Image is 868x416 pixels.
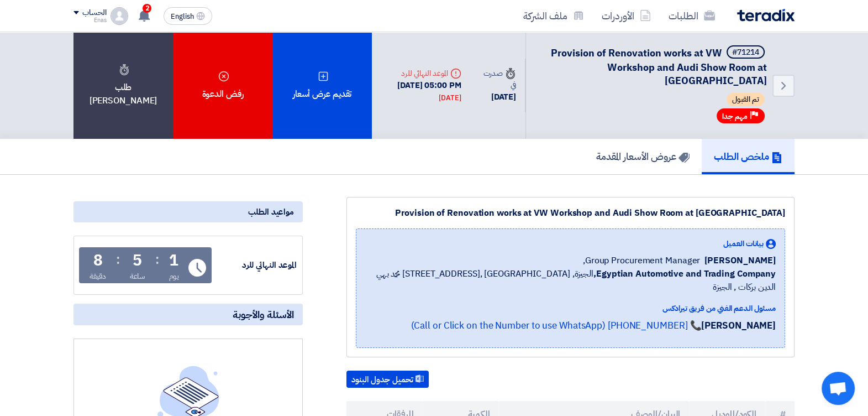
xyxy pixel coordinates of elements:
[479,67,517,91] div: صدرت في
[702,139,795,174] a: ملخص الطلب
[233,308,294,321] span: الأسئلة والأجوبة
[155,249,159,269] div: :
[722,111,748,122] span: مهم جدا
[93,253,103,268] div: 8
[73,17,106,23] div: Enas
[737,9,795,22] img: Teradix logo
[90,271,107,282] div: دقيقة
[381,67,461,79] div: الموعد النهائي للرد
[479,91,517,103] div: [DATE]
[169,253,178,268] div: 1
[596,150,690,163] h5: عروض الأسعار المقدمة
[551,45,767,88] span: Provision of Renovation works at VW Workshop and Audi Show Room at [GEOGRAPHIC_DATA]
[143,4,151,13] span: 2
[583,254,700,267] span: Group Procurement Manager,
[365,303,776,314] div: مسئول الدعم الفني من فريق تيرادكس
[173,32,272,139] div: رفض الدعوة
[593,3,660,29] a: الأوردرات
[73,32,173,139] div: طلب [PERSON_NAME]
[701,319,776,332] strong: [PERSON_NAME]
[130,271,146,282] div: ساعة
[365,267,776,294] span: الجيزة, [GEOGRAPHIC_DATA] ,[STREET_ADDRESS] محمد بهي الدين بركات , الجيزة
[133,253,142,268] div: 5
[593,267,776,280] b: Egyptian Automotive and Trading Company,
[164,7,212,25] button: English
[356,206,785,220] div: Provision of Renovation works at VW Workshop and Audi Show Room at [GEOGRAPHIC_DATA]
[272,32,372,139] div: تقديم عرض أسعار
[660,3,724,29] a: الطلبات
[73,201,303,222] div: مواعيد الطلب
[714,150,782,163] h5: ملخص الطلب
[732,49,759,56] div: #71214
[346,371,429,388] button: تحميل جدول البنود
[539,45,767,87] h5: Provision of Renovation works at VW Workshop and Audi Show Room at Moharam Bek
[82,8,106,18] div: الحساب
[584,139,702,174] a: عروض الأسعار المقدمة
[381,79,461,104] div: [DATE] 05:00 PM
[171,13,194,20] span: English
[723,238,764,249] span: بيانات العميل
[214,259,297,272] div: الموعد النهائي للرد
[111,7,128,25] img: profile_test.png
[116,249,120,269] div: :
[439,92,461,103] div: [DATE]
[514,3,593,29] a: ملف الشركة
[411,319,701,332] a: 📞 [PHONE_NUMBER] (Call or Click on the Number to use WhatsApp)
[822,372,855,405] a: Open chat
[704,254,776,267] span: [PERSON_NAME]
[169,271,179,282] div: يوم
[727,93,765,106] span: تم القبول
